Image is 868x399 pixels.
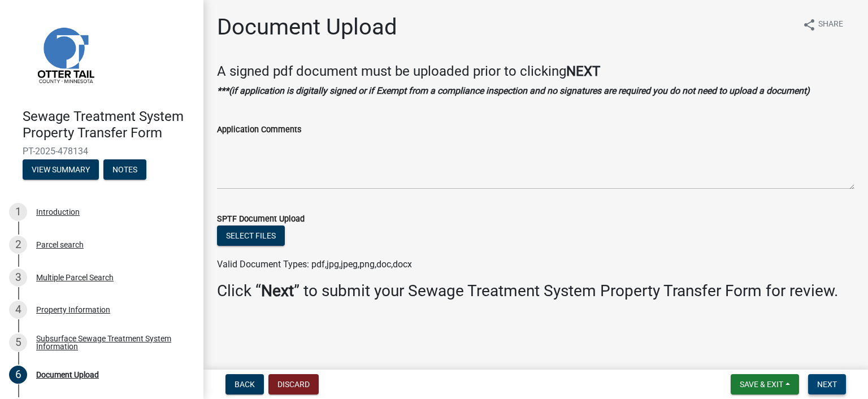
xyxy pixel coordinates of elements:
[217,215,305,223] label: SPTF Document Upload
[23,146,181,157] span: PT-2025-478134
[9,333,27,352] div: 5
[217,63,854,80] h4: A signed pdf document must be uploaded prior to clicking
[217,259,412,270] span: Valid Document Types: pdf,jpg,jpeg,png,doc,docx
[36,335,185,350] div: Subsurface Sewage Treatment System Information
[217,126,301,134] label: Application Comments
[566,63,600,79] strong: NEXT
[103,166,146,175] wm-modal-confirm: Notes
[36,306,110,314] div: Property Information
[217,225,285,246] button: Select files
[261,281,294,300] strong: Next
[225,374,264,394] button: Back
[235,380,255,389] span: Back
[23,109,194,141] h4: Sewage Treatment System Property Transfer Form
[9,366,27,384] div: 6
[217,85,810,96] strong: ***(if application is digitally signed or if Exempt from a compliance inspection and no signature...
[36,274,114,281] div: Multiple Parcel Search
[217,14,397,41] h1: Document Upload
[103,159,146,180] button: Notes
[818,18,843,32] span: Share
[268,374,319,394] button: Discard
[36,208,80,216] div: Introduction
[217,281,854,301] h3: Click “ ” to submit your Sewage Treatment System Property Transfer Form for review.
[36,371,99,379] div: Document Upload
[23,159,99,180] button: View Summary
[36,241,84,249] div: Parcel search
[802,18,816,32] i: share
[731,374,799,394] button: Save & Exit
[9,203,27,221] div: 1
[9,236,27,254] div: 2
[23,166,99,175] wm-modal-confirm: Summary
[808,374,846,394] button: Next
[740,380,783,389] span: Save & Exit
[817,380,837,389] span: Next
[9,301,27,319] div: 4
[23,12,107,97] img: Otter Tail County, Minnesota
[793,14,852,36] button: shareShare
[9,268,27,287] div: 3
